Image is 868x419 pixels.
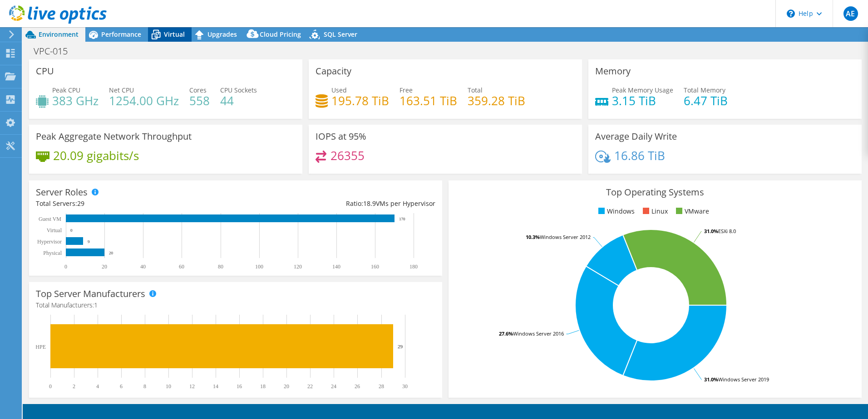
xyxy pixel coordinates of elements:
tspan: 31.0% [704,228,718,234]
h1: VPC-015 [30,46,82,56]
span: Peak Memory Usage [612,86,673,94]
text: 6 [120,383,123,390]
text: 12 [189,383,195,390]
span: Upgrades [207,30,237,39]
text: 20 [102,263,107,270]
h4: 558 [189,96,210,106]
text: 28 [379,383,384,390]
span: 29 [77,199,84,208]
span: Total [468,86,483,94]
text: 16 [237,383,242,390]
svg: \n [787,10,795,18]
div: Total Servers: [36,199,236,209]
li: Linux [641,206,668,216]
span: Net CPU [109,86,134,94]
text: 140 [332,263,340,270]
h4: 359.28 TiB [468,96,525,106]
tspan: 31.0% [704,376,718,383]
text: 0 [49,383,52,390]
span: Cores [189,86,207,94]
tspan: ESXi 8.0 [718,228,736,234]
text: 20 [109,251,113,255]
tspan: Windows Server 2019 [718,376,769,383]
span: Free [399,86,413,94]
text: 180 [409,263,418,270]
h4: 195.78 TiB [331,96,389,106]
text: 160 [371,263,379,270]
text: 170 [399,217,405,221]
text: 29 [398,344,403,349]
div: Ratio: VMs per Hypervisor [236,199,435,209]
h3: Capacity [316,66,351,76]
text: 120 [294,263,302,270]
h4: 6.47 TiB [684,96,728,106]
h4: 26355 [330,151,365,161]
span: 18.9 [363,199,376,208]
span: AE [843,6,858,21]
h3: Top Server Manufacturers [36,289,145,299]
tspan: Windows Server 2016 [513,330,564,337]
text: 4 [96,383,99,390]
span: 1 [94,301,98,309]
text: HPE [35,344,46,350]
span: Used [331,86,347,94]
text: 30 [402,383,408,390]
text: 2 [73,383,75,390]
text: 0 [64,263,67,270]
li: Windows [596,206,635,216]
h4: 3.15 TiB [612,96,673,106]
h3: IOPS at 95% [316,132,366,141]
h4: 20.09 gigabits/s [53,151,139,161]
h3: Server Roles [36,187,88,197]
h3: CPU [36,66,54,76]
span: Cloud Pricing [260,30,301,39]
span: CPU Sockets [220,86,257,94]
text: Hypervisor [37,239,62,245]
tspan: 10.3% [526,234,540,240]
text: 26 [355,383,360,390]
span: Total Memory [684,86,725,94]
text: Guest VM [39,216,61,222]
text: 10 [166,383,171,390]
h4: 1254.00 GHz [109,96,179,106]
text: 40 [140,263,146,270]
span: Peak CPU [52,86,80,94]
tspan: Windows Server 2012 [540,234,591,240]
h4: 163.51 TiB [399,96,457,106]
h3: Peak Aggregate Network Throughput [36,132,192,141]
h4: 44 [220,96,257,106]
span: Performance [101,30,141,39]
h3: Average Daily Write [595,132,677,141]
text: 80 [218,263,223,270]
h4: 16.86 TiB [614,151,665,161]
text: 18 [260,383,266,390]
span: SQL Server [324,30,357,39]
text: 0 [70,228,73,233]
li: VMware [674,206,709,216]
text: 20 [284,383,289,390]
text: 14 [213,383,218,390]
text: Virtual [47,227,62,234]
h4: 383 GHz [52,96,99,106]
text: 24 [331,383,336,390]
text: Physical [43,250,62,256]
h4: Total Manufacturers: [36,300,435,310]
text: 9 [88,239,90,244]
h3: Memory [595,66,631,76]
text: 100 [255,263,263,270]
h3: Top Operating Systems [455,187,855,197]
tspan: 27.6% [499,330,513,337]
span: Environment [39,30,79,39]
text: 8 [143,383,146,390]
span: Virtual [164,30,185,39]
text: 22 [307,383,313,390]
text: 60 [179,263,184,270]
